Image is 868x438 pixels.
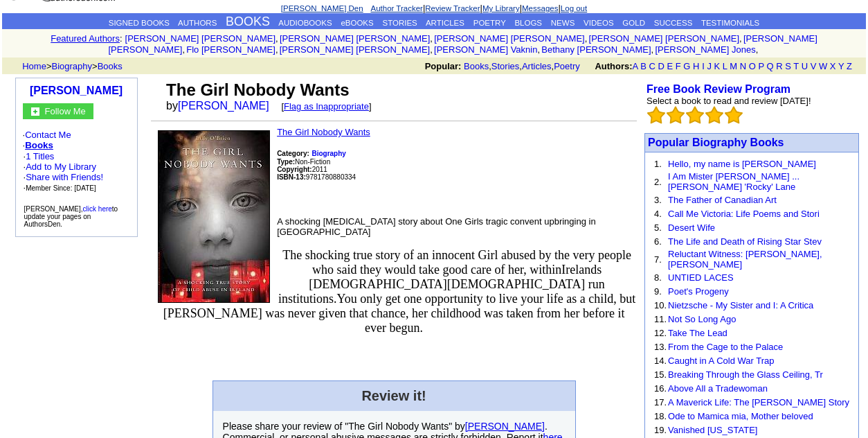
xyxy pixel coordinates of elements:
[278,19,332,27] a: AUDIOBOOKS
[654,411,667,421] font: 18.
[17,61,123,71] font: > >
[676,61,681,71] a: F
[473,19,506,27] a: POETRY
[654,328,667,338] font: 12.
[668,342,783,352] a: From the Cage to the Palace
[654,383,667,394] font: 16.
[23,130,130,193] font: · ·
[341,19,373,27] a: eBOOKS
[654,254,662,265] font: 7.
[425,61,462,71] b: Popular:
[758,61,763,71] a: P
[723,61,727,71] a: L
[793,61,799,71] a: T
[654,272,662,283] font: 8.
[633,61,638,71] a: A
[705,106,723,124] img: bigemptystars.png
[491,61,519,71] a: Stories
[595,61,632,71] b: Authors:
[226,15,270,28] a: BOOKS
[24,205,118,228] font: [PERSON_NAME], to update your pages on AuthorsDen.
[284,101,369,112] a: Flag as Inappropriate
[514,19,542,27] a: BLOGS
[277,216,596,237] font: A shocking [MEDICAL_DATA] story about One Girls tragic convent upbringing in [GEOGRAPHIC_DATA]
[433,35,434,43] font: i
[648,137,784,148] font: Popular Biography Books
[668,171,799,192] a: I Am Mister [PERSON_NAME] ... [PERSON_NAME] 'Rocky' Lane
[668,209,820,219] a: Call Me Victoria: Life Poems and Stori
[766,61,773,71] a: Q
[26,161,96,172] a: Add to My Library
[742,35,743,43] font: i
[426,19,464,27] a: ARTICLES
[668,314,736,324] a: Not So Long Ago
[109,33,817,55] font: , , , , , , , , , ,
[561,4,587,12] a: Log out
[125,33,275,44] a: [PERSON_NAME] [PERSON_NAME]
[654,397,667,408] font: 17.
[668,356,774,366] a: Caught in A Cold War Trap
[668,159,816,169] a: Hello, my name is [PERSON_NAME]
[654,222,662,233] font: 5.
[425,61,865,71] font: , , ,
[482,4,520,12] a: My Library
[654,177,662,187] font: 2.
[653,46,655,54] font: i
[83,205,112,213] a: click here
[277,173,356,181] font: 9781780880334
[277,166,312,173] font: Copyright:
[654,209,662,219] font: 4.
[158,130,270,303] img: 47819.jpg
[730,61,737,71] a: M
[551,19,575,27] a: NEWS
[281,3,587,13] font: | | | |
[702,61,705,71] a: I
[278,248,631,306] font: The shocking true story of an innocent Girl abused by the very people who said they would take go...
[668,425,757,435] a: Vanished [US_STATE]
[668,272,734,283] a: UNTIED LACES
[647,83,790,95] b: Free Book Review Program
[120,33,123,44] font: :
[30,85,123,96] b: [PERSON_NAME]
[802,61,808,71] a: U
[830,61,836,71] a: X
[425,4,480,12] a: Review Tracker
[683,61,690,71] a: G
[434,33,584,44] a: [PERSON_NAME] [PERSON_NAME]
[464,61,489,71] a: Books
[185,46,186,54] font: i
[166,80,349,99] font: The Girl Nobody Wants
[554,61,580,71] a: Poetry
[382,19,417,27] a: STORIES
[522,4,558,12] a: Messages
[654,356,667,366] font: 14.
[45,105,86,116] a: Follow Me
[186,44,275,55] a: Flo [PERSON_NAME]
[22,61,46,71] a: Home
[647,106,665,124] img: bigemptystars.png
[654,19,693,27] a: SUCCESS
[24,161,104,193] font: · · ·
[776,61,782,71] a: R
[587,35,588,43] font: i
[654,195,662,205] font: 3.
[278,35,280,43] font: i
[163,292,635,335] font: You only get one opportunity to live your life as a child, but [PERSON_NAME] was never given that...
[811,61,817,71] a: V
[725,106,743,124] img: bigemptystars.png
[668,369,823,380] a: Breaking Through the Glass Ceiling, Tr
[52,61,93,71] a: Biography
[654,342,667,352] font: 13.
[749,61,756,71] a: O
[277,191,623,205] iframe: fb:like Facebook Social Plugin
[277,127,370,137] a: The Girl Nobody Wants
[668,300,813,310] a: Nietzsche - My Sister and I: A Critica
[847,61,852,71] a: Z
[434,44,537,55] a: [PERSON_NAME] Vaknin
[819,61,827,71] a: W
[522,61,552,71] a: Articles
[668,195,777,205] a: The Father of Canadian Art
[109,33,817,55] a: [PERSON_NAME] [PERSON_NAME]
[654,159,662,169] font: 1.
[654,314,667,324] font: 11.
